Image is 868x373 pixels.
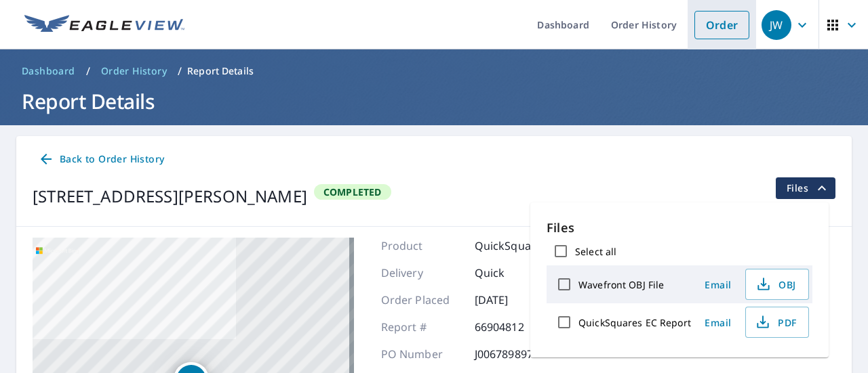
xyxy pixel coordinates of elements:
span: Back to Order History [38,151,164,168]
li: / [178,63,182,79]
img: EV Logo [24,15,184,35]
label: QuickSquares EC Report [578,316,691,329]
label: Select all [575,245,616,258]
p: Report Details [187,64,254,78]
p: Product [381,238,462,254]
a: Back to Order History [33,147,170,172]
p: Files [547,219,812,237]
p: 66904812 [475,319,556,335]
span: PDF [754,314,797,330]
li: / [86,63,90,79]
button: OBJ [745,269,809,300]
p: PO Number [381,346,462,362]
button: Email [696,312,740,333]
span: Files [787,180,830,196]
nav: breadcrumb [16,60,852,82]
span: Completed [315,185,390,198]
a: Order History [96,60,172,82]
p: Order Placed [381,292,462,308]
span: Email [702,278,734,291]
p: Report # [381,319,462,335]
span: OBJ [754,276,797,292]
p: Delivery [381,265,462,281]
p: QuickSquares Extended Coverage [475,238,652,254]
div: JW [762,10,791,40]
button: filesDropdownBtn-66904812 [775,177,835,199]
p: J006789897 [475,346,556,362]
button: Email [696,274,740,295]
h1: Report Details [16,87,852,115]
label: Wavefront OBJ File [578,278,664,291]
span: Email [702,316,734,329]
span: Dashboard [22,64,75,78]
span: Order History [101,64,167,78]
p: Quick [475,265,556,281]
div: [STREET_ADDRESS][PERSON_NAME] [33,184,307,209]
p: [DATE] [475,292,556,308]
a: Dashboard [16,60,81,82]
button: PDF [745,307,809,338]
a: Order [694,11,749,39]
